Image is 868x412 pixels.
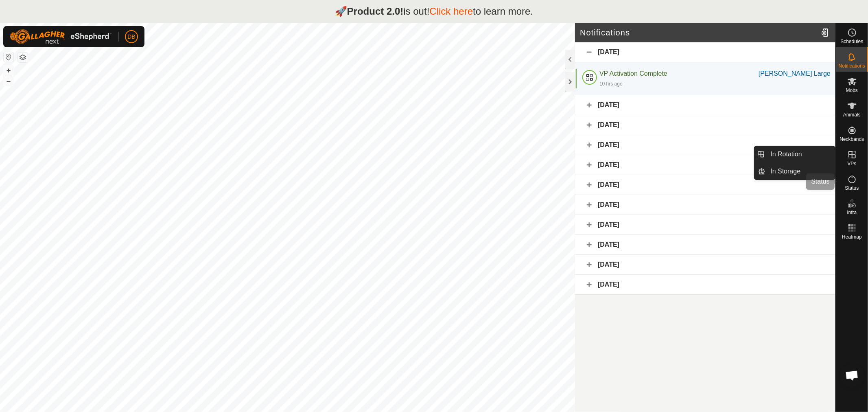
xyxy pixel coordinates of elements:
button: Reset Map [4,52,13,62]
img: Gallagher Logo [10,29,112,44]
h2: Notifications [580,28,818,37]
a: In Storage [766,163,835,180]
div: [DATE] [575,135,835,155]
strong: Product 2.0! [347,6,404,17]
div: [DATE] [575,155,835,175]
span: VP Activation Complete [599,70,667,77]
div: Open chat [840,363,864,388]
span: Mobs [846,88,858,93]
li: In Rotation [754,146,835,162]
button: + [4,66,13,75]
div: [DATE] [575,115,835,135]
span: Status [845,186,859,191]
div: [DATE] [575,195,835,215]
span: Neckbands [840,137,864,142]
div: [PERSON_NAME] Large [759,69,831,79]
div: [DATE] [575,275,835,295]
span: Animals [843,112,861,117]
div: 10 hrs ago [599,80,623,88]
span: VPs [847,161,856,166]
div: [DATE] [575,255,835,275]
button: Map Layers [18,53,28,62]
li: In Storage [754,163,835,180]
span: Schedules [840,39,863,44]
div: [DATE] [575,95,835,115]
div: [DATE] [575,235,835,255]
span: Heatmap [842,234,862,239]
span: In Rotation [771,149,802,159]
div: [DATE] [575,175,835,195]
button: – [4,76,13,86]
a: Click here [429,6,473,17]
span: In Storage [771,167,801,176]
span: Infra [847,210,857,215]
span: DB [127,33,135,41]
div: [DATE] [575,215,835,235]
span: Notifications [839,64,865,68]
p: 🚀 is out! to learn more. [335,4,533,19]
a: In Rotation [766,146,835,162]
div: [DATE] [575,42,835,62]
